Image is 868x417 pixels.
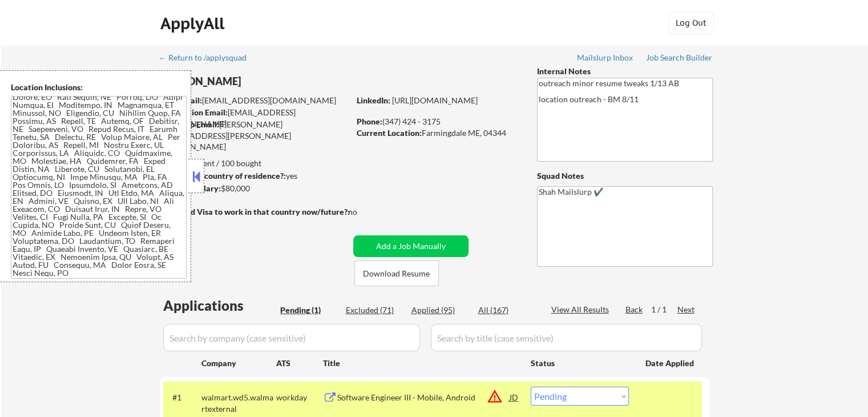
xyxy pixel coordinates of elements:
[337,392,510,403] div: Software Engineer III - Mobile, Android
[357,127,518,139] div: Farmingdale ME, 04344
[159,158,349,169] div: 95 sent / 100 bought
[651,304,677,315] div: 1 / 1
[357,95,390,105] strong: LinkedIn:
[163,299,276,312] div: Applications
[172,392,192,403] div: #1
[160,107,349,129] div: [EMAIL_ADDRESS][DOMAIN_NAME]
[160,74,394,89] div: [PERSON_NAME]
[346,304,403,316] div: Excluded (71)
[357,116,518,127] div: (347) 424 - 3175
[411,304,469,316] div: Applied (95)
[348,206,381,218] div: no
[357,128,422,138] strong: Current Location:
[160,207,350,216] strong: Will need Visa to work in that country now/future?:
[353,235,469,257] button: Add a Job Manually
[677,304,696,315] div: Next
[160,14,228,33] div: ApplyAll
[159,53,257,65] a: ← Return to /applysquad
[487,388,503,404] button: warning_amber
[646,53,713,65] a: Job Search Builder
[625,304,644,315] div: Back
[392,95,478,105] a: [URL][DOMAIN_NAME]
[537,66,713,77] div: Internal Notes
[478,304,535,316] div: All (167)
[201,392,276,414] div: walmart.wd5.walmartexternal
[280,304,337,316] div: Pending (1)
[646,54,713,62] div: Job Search Builder
[508,387,520,407] div: JD
[323,358,520,369] div: Title
[431,324,702,351] input: Search by title (case sensitive)
[276,392,323,403] div: workday
[201,358,276,369] div: Company
[357,117,382,126] strong: Phone:
[276,358,323,369] div: ATS
[668,11,714,34] button: Log Out
[645,358,696,369] div: Date Applied
[577,54,634,62] div: Mailslurp Inbox
[577,53,634,65] a: Mailslurp Inbox
[537,170,713,182] div: Squad Notes
[159,170,346,182] div: yes
[159,54,257,62] div: ← Return to /applysquad
[551,304,612,315] div: View All Results
[163,324,420,351] input: Search by company (case sensitive)
[531,352,629,373] div: Status
[11,82,187,93] div: Location Inclusions:
[354,260,439,286] button: Download Resume
[159,171,286,181] strong: Can work in country of residence?:
[159,183,349,194] div: $80,000
[160,119,349,153] div: [PERSON_NAME][EMAIL_ADDRESS][PERSON_NAME][DOMAIN_NAME]
[160,95,349,106] div: [EMAIL_ADDRESS][DOMAIN_NAME]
